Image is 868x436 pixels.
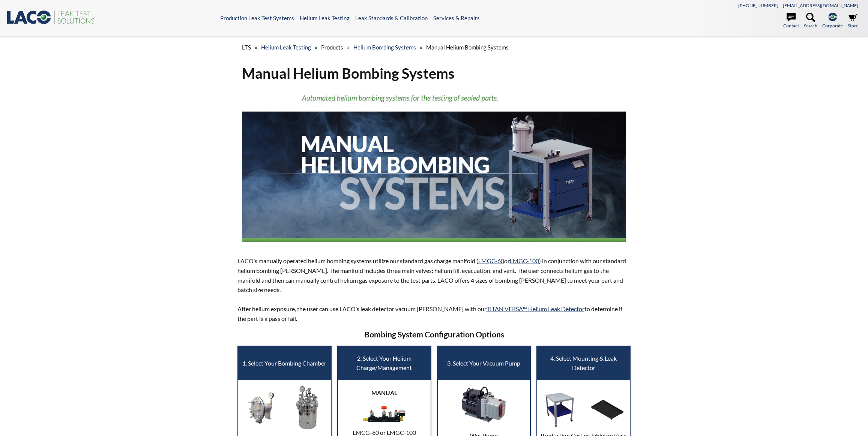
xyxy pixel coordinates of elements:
[237,330,631,340] h3: Bombing System Configuration Options
[371,389,397,396] strong: MANUAL
[355,15,428,21] a: Leak Standards & Calibration
[237,256,631,323] p: LACO’s manually operated helium bombing systems utilize our standard gas charge manifold ( or ) i...
[738,3,778,8] a: [PHONE_NUMBER]
[848,13,858,29] a: Store
[433,15,480,21] a: Services & Repairs
[783,13,799,29] a: Contact
[822,22,843,29] span: Corporate
[338,346,431,380] td: 2. Select Your Helium Charge/Management
[286,385,329,432] img: 10" x 10" Bombing Chamber
[242,37,626,58] div: » » » »
[460,381,507,428] img: UNO 6 Vacuum Pump
[589,391,626,429] img: Tabletop Base
[804,13,817,29] a: Search
[240,385,282,432] img: 3" x 8" Bombing Chamber
[242,44,251,51] span: LTS
[437,346,531,380] td: 3. Select Your Vacuum Pump
[238,346,331,380] td: 1. Select Your Bombing Chamber
[353,44,416,51] a: Helium Bombing Systems
[300,15,350,21] a: Helium Leak Testing
[321,44,343,51] span: Products
[537,346,630,380] td: 4. Select Mounting & Leak Detector
[541,391,578,429] img: Production Cart
[220,15,294,21] a: Production Leak Test Systems
[426,44,509,51] span: Manual Helium Bombing Systems
[361,403,408,425] img: Manual Charge Management
[783,3,858,8] a: [EMAIL_ADDRESS][DOMAIN_NAME]
[487,305,584,312] a: TITAN VERSA™ Helium Leak Detector
[261,44,311,51] a: Helium Leak Testing
[478,257,504,264] a: LMGC-60
[242,64,626,82] h1: Manual Helium Bombing Systems
[510,257,539,264] a: LMGC-100
[242,88,626,242] img: Manual Helium Bombing Systems Banner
